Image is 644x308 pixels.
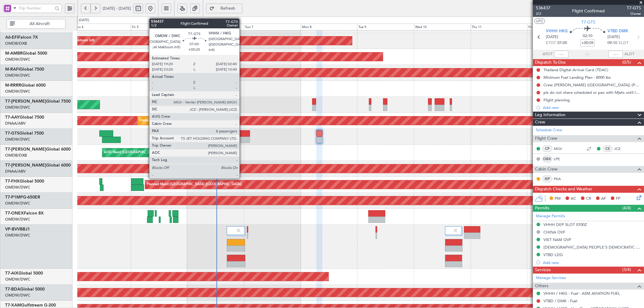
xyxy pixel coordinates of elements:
[5,201,30,206] a: OMDW/DWC
[543,82,641,87] div: Crew [PERSON_NAME] ([GEOGRAPHIC_DATA]) [PERSON_NAME] (ISP)
[543,90,641,95] div: pls do not share scheduled or pax with Mjets until last minute
[16,22,63,26] span: All Aircraft
[5,83,21,87] span: M-RRRR
[535,186,592,193] span: Dispatch Checks and Weather
[206,4,242,13] button: Refresh
[5,277,30,282] a: OMDW/DWC
[543,291,620,296] a: VHHH / HKG - Fuel - ASM AVIATION FUEL
[5,227,30,231] a: VP-BVVBBJ1
[535,205,549,212] span: Permits
[5,195,23,199] span: T7-P1MP
[5,227,20,231] span: VP-BVV
[543,252,563,257] div: VTBD LDG
[607,40,617,46] span: 09:10
[607,34,620,40] span: [DATE]
[583,33,592,39] span: 02:10
[5,73,30,78] a: OMDW/DWC
[543,222,587,227] div: VHHH DEP SLOT 0700Z
[471,24,527,31] div: Thu 11
[554,51,569,58] input: --:--
[554,146,567,151] a: MGV
[555,196,561,202] span: PM
[5,271,18,275] span: T7-AIX
[216,6,240,11] span: Refresh
[546,40,556,46] span: ETOT
[5,67,20,71] span: M-RAFI
[627,11,641,16] span: Owner
[5,147,71,151] a: T7-[PERSON_NAME]Global 6000
[543,237,571,242] div: VIET NAM OVF
[5,233,30,238] a: OMDW/DWC
[5,163,71,167] a: T7-[PERSON_NAME]Global 6000
[187,24,244,31] div: Sat 6
[5,169,26,174] a: DNAA/ABV
[5,121,26,126] a: DNAA/ABV
[536,275,566,281] a: Manage Services
[627,5,641,11] span: T7-GTS
[5,89,30,94] a: OMDW/DWC
[554,176,567,182] a: PKA
[5,131,19,135] span: T7-GTS
[624,51,634,57] span: ALDT
[5,115,20,119] span: T7-AAY
[236,228,241,233] img: gray-close.svg
[5,51,23,56] span: M-AMBR
[535,112,566,119] span: Leg Information
[5,41,27,46] a: OMDB/DXB
[79,18,89,23] div: [DATE]
[542,145,552,152] div: CP
[5,179,44,183] a: T7-FHXGlobal 5000
[535,119,545,126] span: Crew
[5,147,46,151] span: T7-[PERSON_NAME]
[147,180,242,189] div: Planned Maint [GEOGRAPHIC_DATA] ([GEOGRAPHIC_DATA])
[554,156,567,162] a: LPE
[572,8,605,14] div: Flight Confirmed
[536,127,562,133] a: Schedule Crew
[571,196,576,202] span: AC
[543,105,641,110] div: Add new
[614,146,628,151] a: JCZ
[5,195,40,199] a: T7-P1MPG-650ER
[131,24,187,31] div: Fri 5
[5,83,46,87] a: M-RRRRGlobal 6000
[536,5,550,11] span: 536437
[5,217,30,222] a: OMDW/DWC
[5,179,20,183] span: T7-FHX
[5,105,30,110] a: OMDW/DWC
[546,28,568,34] span: VHHH HKG
[139,116,229,125] div: Unplanned Maint [GEOGRAPHIC_DATA] (Al Maktoum Intl)
[7,19,66,29] button: All Aircraft
[104,148,175,157] div: AOG Maint [GEOGRAPHIC_DATA] (Dubai Intl)
[357,24,414,31] div: Tue 9
[5,211,44,215] a: T7-ONEXFalcon 8X
[582,19,596,25] span: T7-GTS
[19,4,53,13] input: Trip Number
[5,271,43,275] a: T7-AIXGlobal 5000
[543,260,641,265] div: Add new
[535,166,558,173] span: Cabin Crew
[622,205,631,211] span: (4/4)
[5,293,30,298] a: OMDW/DWC
[616,196,620,202] span: FP
[5,303,21,307] span: T7-XAM
[543,75,611,80] div: Minimum Fuel Landing Plan - 8000 lbs
[542,156,552,162] div: OBX
[603,145,613,152] div: CS
[619,40,628,46] span: ELDT
[5,99,71,103] a: T7-[PERSON_NAME]Global 7500
[5,211,24,215] span: T7-ONEX
[5,287,20,291] span: T7-BDA
[5,163,46,167] span: T7-[PERSON_NAME]
[557,40,567,46] span: 07:00
[5,57,30,62] a: OMDW/DWC
[527,24,584,31] div: Fri 12
[5,185,30,190] a: OMDW/DWC
[586,196,591,202] span: CR
[542,176,552,182] div: ISP
[622,59,631,65] span: (0/5)
[5,115,44,119] a: T7-AAYGlobal 7500
[244,24,301,31] div: Sun 7
[546,34,558,40] span: [DATE]
[5,35,18,40] span: A6-EFI
[543,298,577,303] a: VTBD / DMK - Fuel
